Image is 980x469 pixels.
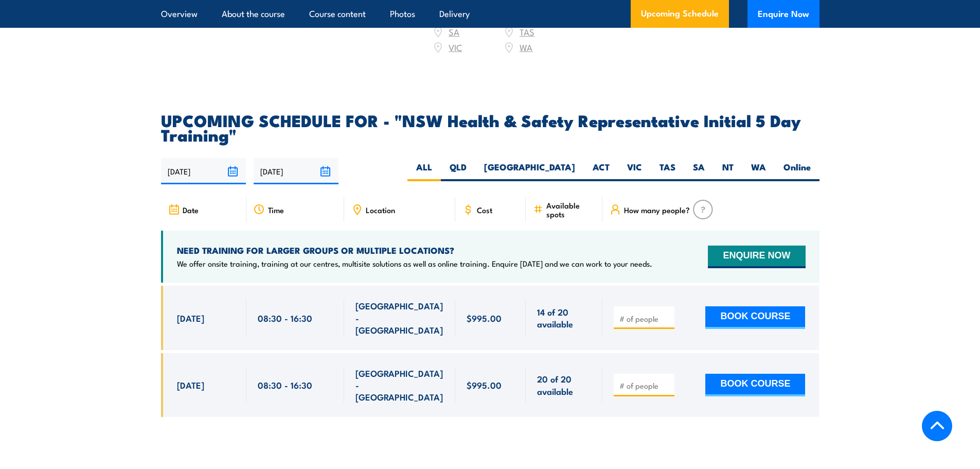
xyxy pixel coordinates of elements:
span: 08:30 - 16:30 [258,379,312,391]
label: Online [775,161,819,181]
h2: UPCOMING SCHEDULE FOR - "NSW Health & Safety Representative Initial 5 Day Training" [161,113,819,142]
p: We offer onsite training, training at our centres, multisite solutions as well as online training... [177,258,652,269]
label: [GEOGRAPHIC_DATA] [475,161,584,181]
label: ALL [407,161,441,181]
label: QLD [441,161,475,181]
input: # of people [619,380,671,391]
span: Cost [477,205,492,214]
span: 14 of 20 available [537,306,591,330]
input: From date [161,158,246,184]
span: $995.00 [467,379,502,391]
span: $995.00 [467,312,502,324]
span: Date [183,205,199,214]
span: 20 of 20 available [537,373,591,397]
label: TAS [651,161,684,181]
span: Time [268,205,284,214]
button: BOOK COURSE [705,374,805,396]
span: [GEOGRAPHIC_DATA] - [GEOGRAPHIC_DATA] [355,300,444,336]
span: Location [366,205,395,214]
span: [DATE] [177,312,204,324]
span: [GEOGRAPHIC_DATA] - [GEOGRAPHIC_DATA] [355,367,444,403]
input: To date [254,158,338,184]
label: SA [684,161,714,181]
label: VIC [618,161,651,181]
button: BOOK COURSE [705,306,805,329]
h4: NEED TRAINING FOR LARGER GROUPS OR MULTIPLE LOCATIONS? [177,245,652,256]
button: ENQUIRE NOW [708,246,805,268]
label: NT [714,161,742,181]
span: How many people? [624,205,690,214]
span: [DATE] [177,379,204,391]
input: # of people [619,314,671,324]
label: WA [742,161,775,181]
span: 08:30 - 16:30 [258,312,312,324]
span: Available spots [546,201,595,218]
label: ACT [584,161,618,181]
